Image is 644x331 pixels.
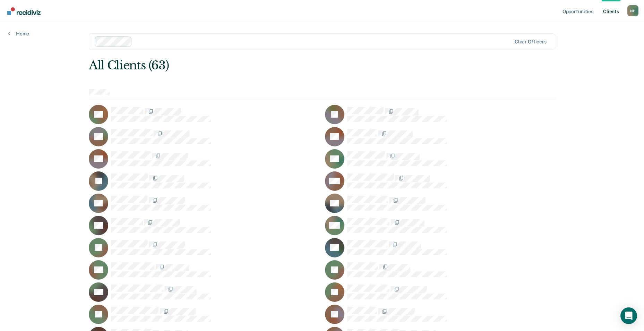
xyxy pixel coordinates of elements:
[7,7,41,15] img: Recidiviz
[627,5,638,16] div: N H
[515,39,547,45] div: Clear officers
[627,5,638,16] button: Profile dropdown button
[89,58,462,73] div: All Clients (63)
[620,307,637,324] div: Open Intercom Messenger
[8,31,29,37] a: Home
